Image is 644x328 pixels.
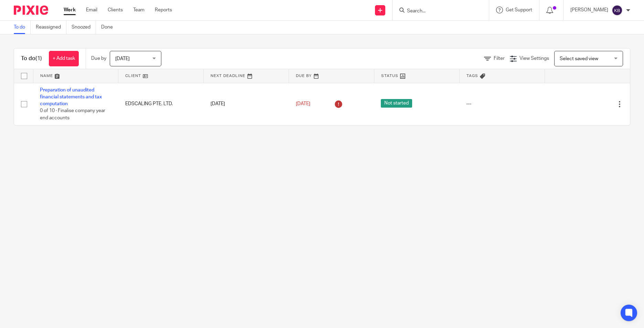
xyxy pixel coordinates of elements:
[36,21,66,34] a: Reassigned
[115,56,130,61] span: [DATE]
[204,83,289,125] td: [DATE]
[21,55,42,62] h1: To do
[35,56,42,61] span: (1)
[40,109,105,121] span: 0 of 10 · Finalise company year end accounts
[466,100,538,107] div: ---
[506,8,532,12] span: Get Support
[466,74,478,78] span: Tags
[519,56,549,61] span: View Settings
[40,88,102,107] a: Preparation of unaudited financial statements and tax computation
[108,7,123,13] a: Clients
[381,99,412,108] span: Not started
[133,7,144,13] a: Team
[155,7,172,13] a: Reports
[612,5,623,16] img: svg%3E
[101,21,118,34] a: Done
[64,7,76,13] a: Work
[49,51,79,66] a: + Add task
[14,6,48,15] img: Pixie
[91,55,106,62] p: Due by
[406,8,468,14] input: Search
[570,7,608,13] p: [PERSON_NAME]
[86,7,97,13] a: Email
[560,56,598,61] span: Select saved view
[494,56,505,61] span: Filter
[118,83,204,125] td: EDSCALING PTE. LTD.
[296,101,310,106] span: [DATE]
[14,21,31,34] a: To do
[72,21,96,34] a: Snoozed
